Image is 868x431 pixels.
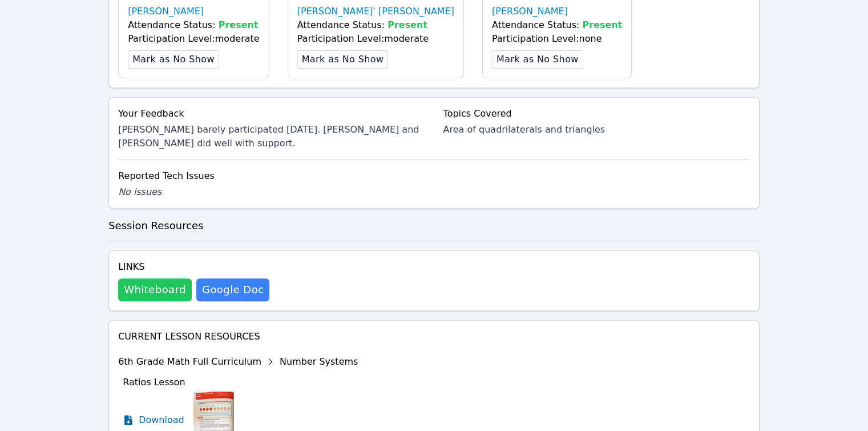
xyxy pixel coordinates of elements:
h4: Links [118,260,269,274]
h3: Session Resources [108,218,760,234]
span: No issues [118,186,162,197]
span: Present [219,19,259,30]
a: [PERSON_NAME] [128,5,204,18]
div: Topics Covered [443,107,750,121]
h4: Current Lesson Resources [118,330,750,344]
a: Google Doc [196,278,269,301]
button: Mark as No Show [492,50,583,69]
button: Whiteboard [118,278,192,301]
div: Participation Level: none [492,32,622,46]
div: [PERSON_NAME] barely participated [DATE]. [PERSON_NAME] and [PERSON_NAME] did well with support. [118,123,425,150]
span: Ratios Lesson [123,377,185,388]
div: Attendance Status: [297,18,454,32]
div: Participation Level: moderate [297,32,454,46]
button: Mark as No Show [297,50,389,69]
a: [PERSON_NAME]' [PERSON_NAME] [297,5,454,18]
div: Attendance Status: [492,18,622,32]
a: [PERSON_NAME] [492,5,568,18]
div: Participation Level: moderate [128,32,259,46]
div: Reported Tech Issues [118,169,750,183]
span: Present [387,19,427,30]
span: Download [139,413,184,427]
div: Your Feedback [118,107,425,121]
div: Attendance Status: [128,18,259,32]
div: Area of quadrilaterals and triangles [443,123,750,137]
div: 6th Grade Math Full Curriculum Number Systems [118,353,358,371]
button: Mark as No Show [128,50,219,69]
span: Present [582,19,622,30]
